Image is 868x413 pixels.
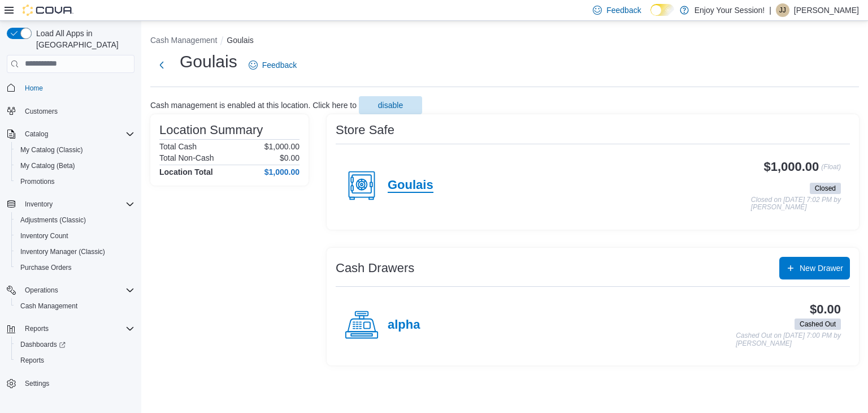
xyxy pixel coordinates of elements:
span: Feedback [262,59,297,71]
a: My Catalog (Beta) [16,159,80,173]
span: Promotions [16,175,134,188]
p: Cashed Out on [DATE] 7:00 PM by [PERSON_NAME] [736,332,841,347]
span: Inventory Count [16,229,134,243]
a: Customers [20,105,62,118]
span: Closed [810,183,841,194]
button: Next [150,54,173,76]
h4: Goulais [388,178,433,193]
span: Inventory [20,197,134,211]
span: Cashed Out [800,319,836,329]
span: My Catalog (Classic) [20,145,83,154]
span: Reports [20,356,44,365]
p: Closed on [DATE] 7:02 PM by [PERSON_NAME] [751,196,841,212]
button: Inventory [20,197,57,211]
button: Settings [2,375,139,392]
h3: Store Safe [336,123,394,137]
span: Customers [25,107,58,116]
h3: Location Summary [159,123,263,137]
span: Catalog [20,127,134,141]
p: Enjoy Your Session! [695,3,765,17]
span: Operations [20,283,134,297]
a: My Catalog (Classic) [16,143,88,157]
span: Closed [815,183,836,193]
nav: An example of EuiBreadcrumbs [150,35,859,48]
p: | [769,3,771,17]
span: Reports [25,324,49,333]
span: Dashboards [16,338,134,351]
button: Customers [2,103,139,119]
p: $1,000.00 [264,142,300,151]
span: My Catalog (Classic) [16,143,134,157]
button: My Catalog (Classic) [11,142,139,158]
button: Catalog [2,126,139,142]
span: Settings [20,376,134,390]
p: $0.00 [280,153,300,162]
div: Jacqueline Jones [776,3,789,17]
button: Reports [11,352,139,368]
h6: Total Cash [159,142,197,151]
a: Inventory Manager (Classic) [16,245,110,259]
span: Reports [20,322,134,335]
button: Goulais [227,36,253,45]
button: Adjustments (Classic) [11,212,139,228]
span: My Catalog (Beta) [16,159,134,173]
span: Inventory Count [20,231,68,240]
a: Inventory Count [16,229,73,243]
span: Home [20,81,134,95]
span: JJ [779,3,786,17]
span: Cashed Out [795,319,841,330]
input: Dark Mode [650,4,674,16]
p: (Float) [821,160,841,180]
button: Cash Management [150,36,217,45]
span: Adjustments (Classic) [16,213,134,227]
button: Purchase Orders [11,260,139,276]
h3: $1,000.00 [764,160,819,174]
a: Dashboards [16,338,70,351]
button: New Drawer [779,257,850,279]
a: Purchase Orders [16,261,76,274]
span: Reports [16,354,134,367]
button: Inventory Count [11,228,139,244]
button: Reports [20,322,53,335]
button: Inventory [2,196,139,212]
button: Inventory Manager (Classic) [11,244,139,260]
button: Operations [2,282,139,298]
p: [PERSON_NAME] [794,3,859,17]
a: Dashboards [11,337,139,352]
p: Cash management is enabled at this location. Click here to [150,101,357,110]
button: disable [359,96,422,114]
h1: Goulais [180,50,237,73]
span: Promotions [20,177,55,186]
a: Home [20,81,47,95]
span: Adjustments (Classic) [20,216,86,225]
span: disable [378,100,403,111]
button: Promotions [11,174,139,190]
button: Operations [20,283,63,297]
span: Dashboards [20,340,66,349]
span: Inventory Manager (Classic) [16,245,134,259]
span: Cash Management [16,299,134,313]
span: Purchase Orders [16,261,134,274]
h3: Cash Drawers [336,261,414,275]
button: Cash Management [11,298,139,314]
span: Purchase Orders [20,263,72,272]
a: Cash Management [16,299,82,313]
span: Inventory [25,200,53,209]
button: Catalog [20,127,53,141]
span: Feedback [606,5,641,16]
h3: $0.00 [810,303,841,316]
a: Feedback [244,54,301,76]
h6: Total Non-Cash [159,153,214,162]
span: Home [25,84,43,93]
span: My Catalog (Beta) [20,161,75,170]
button: Home [2,80,139,96]
span: New Drawer [800,263,843,274]
h4: alpha [388,318,420,333]
h4: $1,000.00 [264,167,300,177]
a: Reports [16,354,49,367]
a: Settings [20,377,54,390]
img: Cova [23,5,73,16]
span: Inventory Manager (Classic) [20,247,105,256]
span: Operations [25,286,58,295]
